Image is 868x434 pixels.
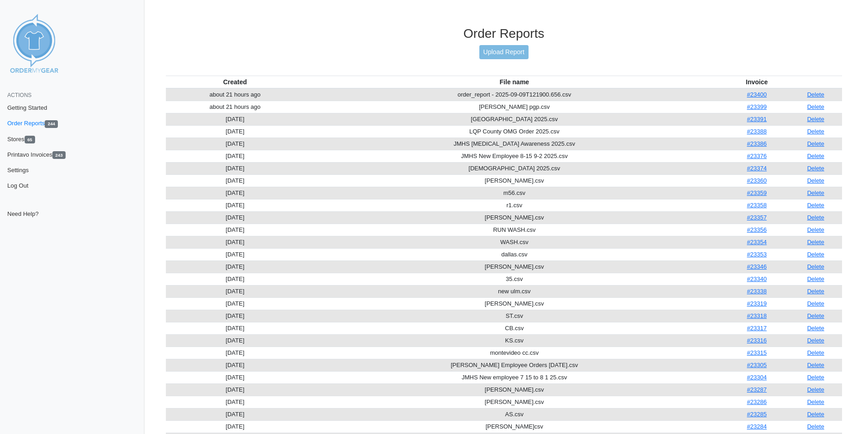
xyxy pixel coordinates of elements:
[747,312,766,319] a: #23318
[747,239,766,245] a: #23354
[807,226,824,233] a: Delete
[747,103,766,110] a: #23399
[304,224,724,236] td: RUN WASH.csv
[747,386,766,393] a: #23287
[747,177,766,184] a: #23360
[304,88,724,101] td: order_report - 2025-09-09T121900.656.csv
[807,398,824,405] a: Delete
[304,420,724,433] td: [PERSON_NAME]csv
[747,300,766,307] a: #23319
[166,297,305,310] td: [DATE]
[166,224,305,236] td: [DATE]
[166,383,305,396] td: [DATE]
[304,371,724,383] td: JMHS New employee 7 15 to 8 1 25.csv
[807,165,824,172] a: Delete
[166,199,305,211] td: [DATE]
[747,288,766,295] a: #23338
[747,202,766,209] a: #23358
[166,150,305,162] td: [DATE]
[747,263,766,270] a: #23346
[166,359,305,371] td: [DATE]
[166,420,305,433] td: [DATE]
[304,359,724,371] td: [PERSON_NAME] Employee Orders [DATE].csv
[747,398,766,405] a: #23286
[807,325,824,332] a: Delete
[7,92,31,98] span: Actions
[747,276,766,282] a: #23340
[747,128,766,135] a: #23388
[807,128,824,135] a: Delete
[747,226,766,233] a: #23356
[304,383,724,396] td: [PERSON_NAME].csv
[807,91,824,98] a: Delete
[807,362,824,368] a: Delete
[747,214,766,221] a: #23357
[304,113,724,125] td: [GEOGRAPHIC_DATA] 2025.csv
[304,187,724,199] td: m56.csv
[166,408,305,420] td: [DATE]
[807,239,824,245] a: Delete
[166,138,305,150] td: [DATE]
[807,140,824,147] a: Delete
[807,214,824,221] a: Delete
[807,288,824,295] a: Delete
[747,349,766,356] a: #23315
[807,423,824,430] a: Delete
[166,187,305,199] td: [DATE]
[304,347,724,359] td: montevideo cc.csv
[807,189,824,196] a: Delete
[304,125,724,138] td: LQP County OMG Order 2025.csv
[166,285,305,297] td: [DATE]
[166,162,305,174] td: [DATE]
[304,211,724,224] td: [PERSON_NAME].csv
[166,26,842,41] h3: Order Reports
[166,322,305,334] td: [DATE]
[807,374,824,381] a: Delete
[807,116,824,123] a: Delete
[747,153,766,159] a: #23376
[747,423,766,430] a: #23284
[166,211,305,224] td: [DATE]
[807,349,824,356] a: Delete
[807,411,824,418] a: Delete
[304,248,724,260] td: dallas.csv
[807,276,824,282] a: Delete
[304,273,724,285] td: 35.csv
[166,76,305,88] th: Created
[304,310,724,322] td: ST.csv
[479,45,529,59] a: Upload Report
[166,101,305,113] td: about 21 hours ago
[166,273,305,285] td: [DATE]
[166,88,305,101] td: about 21 hours ago
[807,103,824,110] a: Delete
[166,334,305,347] td: [DATE]
[304,260,724,273] td: [PERSON_NAME].csv
[747,337,766,344] a: #23316
[52,151,66,159] span: 243
[747,116,766,123] a: #23391
[807,263,824,270] a: Delete
[747,374,766,381] a: #23304
[304,408,724,420] td: AS.csv
[304,150,724,162] td: JMHS New Employee 8-15 9-2 2025.csv
[304,285,724,297] td: new ulm.csv
[747,91,766,98] a: #23400
[166,310,305,322] td: [DATE]
[807,300,824,307] a: Delete
[747,325,766,332] a: #23317
[807,202,824,209] a: Delete
[304,322,724,334] td: CB.csv
[304,138,724,150] td: JMHS [MEDICAL_DATA] Awareness 2025.csv
[747,165,766,172] a: #23374
[304,162,724,174] td: [DEMOGRAPHIC_DATA] 2025.csv
[747,140,766,147] a: #23386
[807,251,824,258] a: Delete
[304,199,724,211] td: r1.csv
[166,125,305,138] td: [DATE]
[747,189,766,196] a: #23359
[166,174,305,187] td: [DATE]
[304,297,724,310] td: [PERSON_NAME].csv
[807,312,824,319] a: Delete
[166,236,305,248] td: [DATE]
[807,386,824,393] a: Delete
